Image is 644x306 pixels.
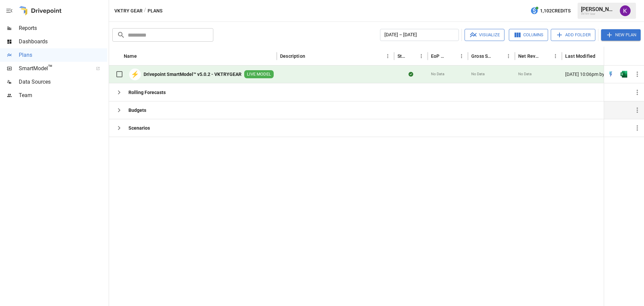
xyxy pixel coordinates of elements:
[621,71,627,78] img: excel-icon.76473adf.svg
[409,71,413,78] div: Sync complete
[48,63,53,72] span: ™
[19,24,107,32] span: Reports
[621,71,627,78] div: Open in Excel
[128,125,150,131] b: Scenarios
[380,29,459,41] button: [DATE] – [DATE]
[607,71,614,78] img: quick-edit-flash.b8aec18c.svg
[518,53,541,59] div: Net Revenue
[457,51,466,61] button: EoP Cash column menu
[540,7,571,15] span: 1,102 Credits
[144,71,241,78] b: Drivepoint SmartModel™ v5.0.2 - VKTRYGEAR
[407,51,417,61] button: Sort
[19,38,107,46] span: Dashboards
[138,51,147,61] button: Sort
[465,29,504,41] button: Visualize
[144,7,146,15] div: /
[471,53,494,59] div: Gross Sales
[19,78,107,86] span: Data Sources
[447,51,457,61] button: Sort
[541,51,551,61] button: Sort
[551,51,560,61] button: Net Revenue column menu
[19,91,107,99] span: Team
[19,51,107,59] span: Plans
[431,53,447,59] div: EoP Cash
[244,71,274,78] span: LIVE MODEL
[504,51,513,61] button: Gross Sales column menu
[280,53,305,59] div: Description
[494,51,504,61] button: Sort
[635,51,644,61] button: Sort
[616,1,635,20] button: Kevin Radziewicz
[471,72,485,77] span: No Data
[19,64,89,73] span: SmartModel
[114,7,143,15] button: VKTRY Gear
[128,107,146,114] b: Budgets
[596,51,605,61] button: Sort
[124,53,137,59] div: Name
[581,6,616,12] div: [PERSON_NAME]
[306,51,315,61] button: Sort
[551,29,595,41] button: Add Folder
[601,29,641,41] button: New Plan
[129,69,141,80] div: ⚡
[431,72,444,77] span: No Data
[565,53,595,59] div: Last Modified
[397,53,407,59] div: Status
[518,72,532,77] span: No Data
[620,5,631,16] img: Kevin Radziewicz
[528,5,573,17] button: 1,102Credits
[607,71,614,78] div: Open in Quick Edit
[383,51,392,61] button: Description column menu
[581,12,616,15] div: VKTRY Gear
[417,51,426,61] button: Status column menu
[128,89,166,96] b: Rolling Forecasts
[509,29,548,41] button: Columns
